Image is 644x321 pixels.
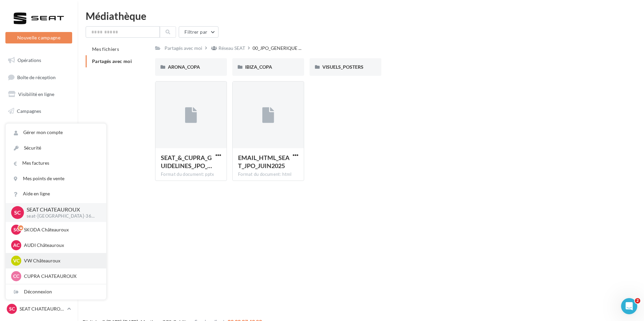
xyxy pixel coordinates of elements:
[4,87,74,101] a: Visibilité en ligne
[322,64,363,70] span: VISUELS_POSTERS
[5,302,72,315] a: SC SEAT CHATEAUROUX
[253,45,301,52] span: 00_JPO_GENERIQUE ...
[27,206,95,214] p: SEAT CHATEAUROUX
[17,108,41,114] span: Campagnes
[24,242,98,249] p: AUDI Châteauroux
[86,11,636,21] div: Médiathèque
[161,154,212,169] span: SEAT_&_CUPRA_GUIDELINES_JPO_2025
[4,154,74,168] a: Calendrier
[4,171,74,191] a: PLV et print personnalisable
[13,242,20,249] span: AC
[13,273,19,280] span: CC
[9,306,15,312] span: SC
[238,171,298,178] div: Format du document: html
[6,186,106,201] a: Aide en ligne
[168,64,200,70] span: ARONA_COPA
[621,298,637,314] iframe: Intercom live chat
[6,284,106,299] div: Déconnexion
[218,45,245,52] div: Réseau SEAT
[13,257,20,264] span: VC
[179,26,218,38] button: Filtrer par
[4,137,74,152] a: Médiathèque
[245,64,272,70] span: IBIZA_COPA
[4,53,74,67] a: Opérations
[161,171,221,178] div: Format du document: pptx
[27,213,95,219] p: seat-[GEOGRAPHIC_DATA]-36007
[4,70,74,85] a: Boîte de réception
[4,121,74,135] a: Contacts
[92,46,119,52] span: Mes fichiers
[5,32,72,43] button: Nouvelle campagne
[17,74,56,80] span: Boîte de réception
[6,171,106,186] a: Mes points de vente
[165,45,202,52] div: Partagés avec moi
[24,257,98,264] p: VW Châteauroux
[6,140,106,156] a: Sécurité
[20,306,64,312] p: SEAT CHATEAUROUX
[6,125,106,140] a: Gérer mon compte
[6,156,106,171] a: Mes factures
[18,57,41,63] span: Opérations
[24,273,98,280] p: CUPRA CHATEAUROUX
[4,193,74,213] a: Campagnes DataOnDemand
[635,298,640,303] span: 2
[238,154,290,169] span: EMAIL_HTML_SEAT_JPO_JUIN2025
[92,58,132,64] span: Partagés avec moi
[18,91,54,97] span: Visibilité en ligne
[13,226,19,233] span: SC
[14,208,21,216] span: SC
[24,226,98,233] p: SKODA Châteauroux
[4,104,74,118] a: Campagnes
